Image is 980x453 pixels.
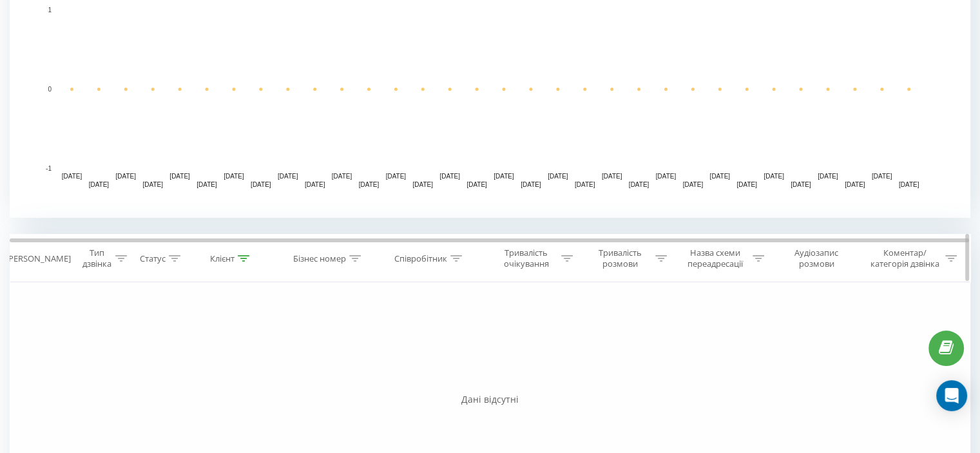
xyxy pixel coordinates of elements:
[656,173,677,180] text: [DATE]
[548,173,568,180] text: [DATE]
[89,181,110,188] text: [DATE]
[683,181,704,188] text: [DATE]
[48,86,52,93] text: 0
[359,181,380,188] text: [DATE]
[629,181,649,188] text: [DATE]
[439,173,460,180] text: [DATE]
[936,380,967,411] div: Open Intercom Messenger
[521,181,541,188] text: [DATE]
[494,173,514,180] text: [DATE]
[394,253,447,264] div: Співробітник
[293,253,346,264] div: Бізнес номер
[224,173,244,180] text: [DATE]
[791,181,811,188] text: [DATE]
[602,173,622,180] text: [DATE]
[899,181,919,188] text: [DATE]
[305,181,325,188] text: [DATE]
[116,173,137,180] text: [DATE]
[332,173,352,180] text: [DATE]
[6,253,71,264] div: [PERSON_NAME]
[140,253,166,264] div: Статус
[845,181,865,188] text: [DATE]
[142,181,163,188] text: [DATE]
[779,247,854,269] div: Аудіозапис розмови
[81,247,111,269] div: Тип дзвінка
[682,247,749,269] div: Назва схеми переадресації
[575,181,595,188] text: [DATE]
[210,253,235,264] div: Клієнт
[169,173,190,180] text: [DATE]
[764,173,784,180] text: [DATE]
[867,247,942,269] div: Коментар/категорія дзвінка
[386,173,407,180] text: [DATE]
[46,165,52,172] text: -1
[10,393,970,406] div: Дані відсутні
[818,173,838,180] text: [DATE]
[494,247,559,269] div: Тривалість очікування
[872,173,892,180] text: [DATE]
[197,181,217,188] text: [DATE]
[48,6,52,14] text: 1
[736,181,757,188] text: [DATE]
[466,181,487,188] text: [DATE]
[62,173,82,180] text: [DATE]
[278,173,298,180] text: [DATE]
[412,181,433,188] text: [DATE]
[251,181,271,188] text: [DATE]
[709,173,730,180] text: [DATE]
[588,247,652,269] div: Тривалість розмови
